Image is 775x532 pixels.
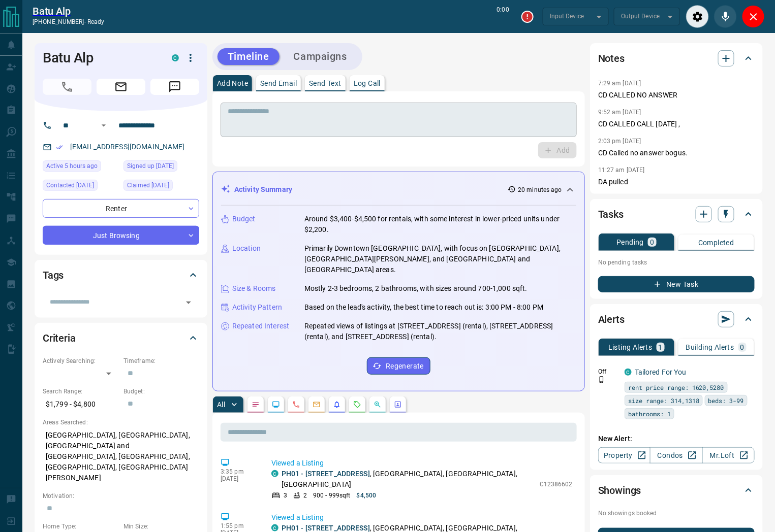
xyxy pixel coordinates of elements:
[87,18,105,25] span: ready
[616,239,644,246] p: Pending
[714,5,737,28] div: Mute
[708,395,744,406] span: beds: 3-99
[43,267,64,283] h2: Tags
[97,79,145,95] span: Email
[232,321,289,331] p: Repeated Interest
[374,401,382,409] svg: Opportunities
[43,199,199,218] div: Renter
[598,509,755,518] p: No showings booked
[234,184,292,195] p: Activity Summary
[354,80,381,87] p: Log Call
[598,177,755,187] p: DA pulled
[598,255,755,270] p: No pending tasks
[598,109,641,116] p: 9:52 am [DATE]
[271,524,278,531] div: condos.ca
[260,80,297,87] p: Send Email
[56,144,63,151] svg: Email Verified
[702,447,755,463] a: Mr.Loft
[313,491,350,500] p: 900 - 999 sqft
[123,180,199,194] div: Thu Aug 28 2025
[43,226,199,245] div: Just Browsing
[598,80,641,87] p: 7:29 am [DATE]
[304,302,543,313] p: Based on the lead's activity, the best time to reach out is: 3:00 PM - 8:00 PM
[598,307,755,331] div: Alerts
[232,283,276,294] p: Size & Rooms
[598,311,625,327] h2: Alerts
[659,344,663,351] p: 1
[150,79,199,95] span: Message
[518,185,562,194] p: 20 minutes ago
[313,401,321,409] svg: Emails
[598,138,641,145] p: 2:03 pm [DATE]
[221,468,256,475] p: 3:35 pm
[282,469,535,490] p: , [GEOGRAPHIC_DATA], [GEOGRAPHIC_DATA], [GEOGRAPHIC_DATA]
[304,214,576,235] p: Around $3,400-$4,500 for rentals, with some interest in lower-priced units under $2,200.
[304,243,576,275] p: Primarily Downtown [GEOGRAPHIC_DATA], with focus on [GEOGRAPHIC_DATA], [GEOGRAPHIC_DATA][PERSON_N...
[598,276,755,292] button: New Task
[303,491,307,500] p: 2
[598,90,755,101] p: CD CALLED NO ANSWER
[221,522,256,529] p: 1:55 pm
[650,239,654,246] p: 0
[172,54,179,61] div: condos.ca
[127,161,174,171] span: Signed up [DATE]
[98,119,110,131] button: Open
[282,524,370,532] a: PH01 - [STREET_ADDRESS]
[252,401,260,409] svg: Notes
[43,263,199,287] div: Tags
[628,395,699,406] span: size range: 314,1318
[43,180,118,194] div: Fri Sep 05 2025
[221,475,256,482] p: [DATE]
[70,143,185,151] a: [EMAIL_ADDRESS][DOMAIN_NAME]
[127,180,169,190] span: Claimed [DATE]
[43,79,91,95] span: Call
[304,321,576,342] p: Repeated views of listings at [STREET_ADDRESS] (rental), [STREET_ADDRESS] (rental), and [STREET_A...
[598,167,645,174] p: 11:27 am [DATE]
[43,50,157,66] h1: Batu Alp
[598,46,755,71] div: Notes
[740,344,745,351] p: 0
[598,50,625,66] h2: Notes
[43,356,118,365] p: Actively Searching:
[635,368,687,376] a: Tailored For You
[650,447,702,463] a: Condos
[608,344,653,351] p: Listing Alerts
[598,434,755,444] p: New Alert:
[686,5,709,28] div: Audio Settings
[43,418,199,427] p: Areas Searched:
[598,367,618,376] p: Off
[304,283,528,294] p: Mostly 2-3 bedrooms, 2 bathrooms, with sizes around 700-1,000 sqft.
[540,480,573,489] p: C12386602
[43,330,76,346] h2: Criteria
[232,243,261,254] p: Location
[628,382,724,392] span: rent price range: 1620,5280
[598,119,755,129] p: CD CALLED CALL [DATE] ,
[292,401,300,409] svg: Calls
[43,427,199,486] p: [GEOGRAPHIC_DATA], [GEOGRAPHIC_DATA], [GEOGRAPHIC_DATA] and [GEOGRAPHIC_DATA], [GEOGRAPHIC_DATA],...
[598,478,755,503] div: Showings
[123,356,199,365] p: Timeframe:
[271,458,573,469] p: Viewed a Listing
[221,180,576,199] div: Activity Summary20 minutes ago
[43,522,118,531] p: Home Type:
[598,447,650,463] a: Property
[686,344,734,351] p: Building Alerts
[598,206,624,222] h2: Tasks
[46,180,94,190] span: Contacted [DATE]
[598,482,641,498] h2: Showings
[43,387,118,396] p: Search Range:
[742,5,765,28] div: Close
[232,302,282,313] p: Activity Pattern
[272,401,280,409] svg: Lead Browsing Activity
[43,396,118,413] p: $1,799 - $4,800
[232,214,256,224] p: Budget
[271,470,278,477] div: condos.ca
[598,202,755,226] div: Tasks
[394,401,402,409] svg: Agent Actions
[598,376,605,383] svg: Push Notification Only
[284,48,357,65] button: Campaigns
[353,401,361,409] svg: Requests
[271,512,573,523] p: Viewed a Listing
[217,401,225,408] p: All
[218,48,280,65] button: Timeline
